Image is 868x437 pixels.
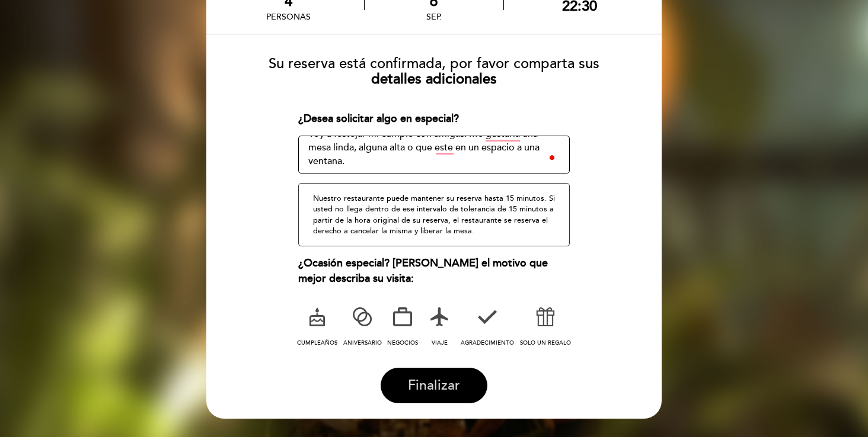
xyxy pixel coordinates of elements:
span: CUMPLEAÑOS [297,339,337,346]
div: Nuestro restaurante puede mantener su reserva hasta 15 minutos. Si usted no llega dentro de ese i... [298,183,570,246]
span: NEGOCIOS [387,339,418,346]
div: sep. [365,12,503,22]
span: Finalizar [408,377,460,394]
b: detalles adicionales [371,70,497,88]
div: ¿Ocasión especial? [PERSON_NAME] el motivo que mejor describa su visita: [298,256,570,286]
span: VIAJE [432,339,448,346]
button: Finalizar [381,368,487,403]
span: AGRADECIMIENTO [461,339,514,346]
span: ANIVERSARIO [343,339,382,346]
span: Su reserva está confirmada, por favor comparta sus [269,55,599,72]
textarea: To enrich screen reader interactions, please activate Accessibility in Grammarly extension settings [298,136,570,173]
div: ¿Desea solicitar algo en especial? [298,111,570,127]
span: SOLO UN REGALO [520,339,571,346]
div: personas [266,12,311,22]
